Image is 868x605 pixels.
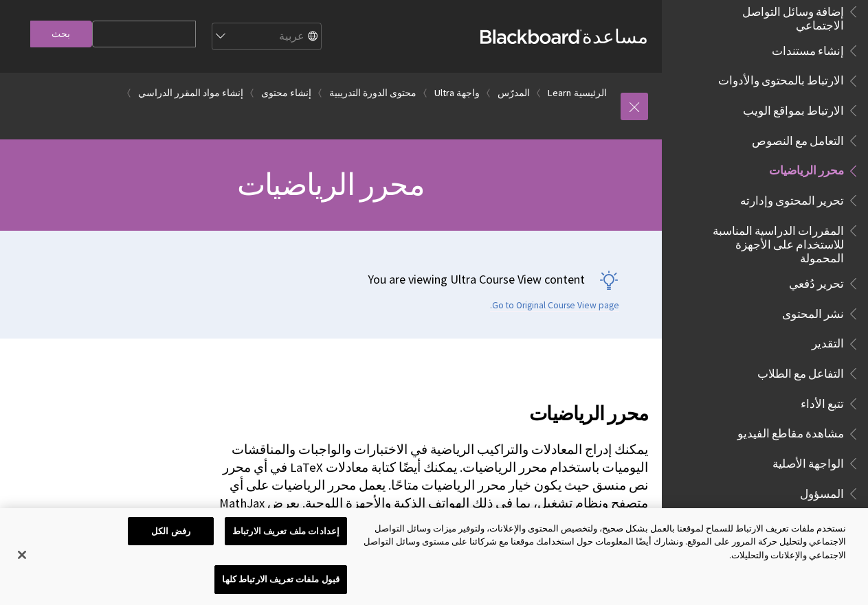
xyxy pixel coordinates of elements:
span: محرر الرياضيات [769,159,844,178]
a: إنشاء مواد المقرر الدراسي [138,84,243,102]
span: الارتباط بمواقع الويب [743,99,844,117]
button: قبول ملفات تعريف الارتباط كلها [214,565,347,594]
input: بحث [30,21,92,47]
a: Go to Original Course View page. [490,299,619,312]
span: محرر الرياضيات [237,165,425,203]
p: يمكنك إدراج المعادلات والتراكيب الرياضية في الاختبارات والواجبات والمناقشات اليوميات باستخدام محر... [217,441,648,567]
button: إعدادات ملف تعريف الارتباط [225,517,347,546]
a: مساعدةBlackboard [480,24,648,49]
select: Site Language Selector [211,23,321,51]
p: You are viewing Ultra Course View content [14,271,619,288]
span: تحرير دُفعي [789,272,844,290]
span: التقدير [812,332,844,351]
span: المقررات الدراسية المناسبة للاستخدام على الأجهزة المحمولة [699,219,844,265]
span: الواجهة الأصلية [772,452,844,470]
a: إنشاء محتوى [261,84,311,102]
span: مشاهدة مقاطع الفيديو [737,422,844,441]
a: محتوى الدورة التدريبية [329,84,416,102]
strong: Blackboard [480,30,582,44]
span: إنشاء مستندات [772,39,844,58]
button: إغلاق [7,540,37,570]
span: تحرير المحتوى وإدارته [740,189,844,207]
a: المدرّس [498,84,530,102]
a: Learn [548,84,571,102]
h2: محرر الرياضيات [217,383,648,428]
span: تتبع الأداء [801,392,844,411]
a: الرئيسية [574,84,607,102]
span: نشر المحتوى [782,302,844,321]
div: نستخدم ملفات تعريف الارتباط للسماح لموقعنا بالعمل بشكل صحيح، ولتخصيص المحتوى والإعلانات، ولتوفير ... [347,522,846,562]
button: رفض الكل [128,517,214,546]
a: واجهة Ultra [434,84,480,102]
span: المسؤول [800,482,844,501]
span: الارتباط بالمحتوى والأدوات [718,69,844,88]
span: التفاعل مع الطلاب [757,362,844,380]
span: التعامل مع النصوص [752,129,844,148]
